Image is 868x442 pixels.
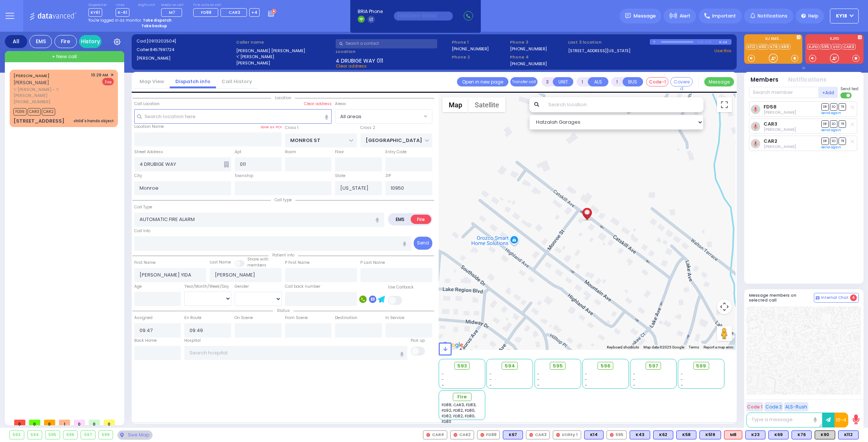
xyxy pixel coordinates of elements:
button: Message [704,77,734,86]
img: red-radio-icon.svg [480,433,484,437]
span: You're logged in as monitor. [88,18,142,23]
label: Caller name [236,39,333,45]
label: Pick up [411,338,425,344]
label: Turn off text [840,92,852,99]
span: Phone 3 [510,39,565,45]
span: CAR3 [28,108,41,116]
span: DR [821,138,829,145]
div: 599 [99,431,113,439]
label: En Route [184,315,201,321]
div: CAR3 [526,430,550,439]
img: red-radio-icon.svg [454,433,457,437]
div: K519 [699,430,721,439]
a: Send again [821,145,841,149]
span: 4 DRUBIGE WAY 011 [336,57,383,63]
label: [PHONE_NUMBER] [452,46,489,51]
div: K14 [584,430,604,439]
a: CAR2 [764,138,777,144]
span: [PHONE_NUMBER] [13,99,50,105]
label: Call back number [285,284,320,290]
span: [0913202504] [147,38,176,44]
div: K58 [676,430,696,439]
div: BLS [584,430,604,439]
span: FD88 [201,9,211,15]
div: FD88 [477,430,500,439]
label: Last Name [210,259,231,265]
a: Call History [216,78,258,85]
a: K76 [769,44,779,50]
a: Util [831,44,841,50]
button: Code 2 [764,402,783,411]
div: K90 [815,430,835,439]
div: K69 [768,430,789,439]
label: Room [285,149,296,155]
span: - [585,377,587,382]
span: FD36 [13,108,26,116]
button: Notifications [788,76,827,84]
label: Location Name [134,124,164,130]
div: 593 [10,431,24,439]
span: Internal Chat [821,295,849,300]
span: Help [808,13,818,19]
a: Map View [134,78,170,85]
label: Fire [411,215,432,224]
span: K-61 [116,8,129,17]
label: Street Address [134,149,163,155]
label: State [335,173,345,179]
span: TR [839,138,846,145]
label: First Name [134,260,156,266]
span: - [681,371,683,377]
div: Year/Month/Week/Day [184,284,231,290]
span: 8457991724 [150,47,174,53]
div: child's hands object [73,118,114,124]
span: - [537,371,539,377]
label: Night unit [138,3,155,7]
span: - [681,382,683,388]
a: CAR3 [764,121,777,127]
span: - [489,382,492,388]
span: Fire [102,78,114,85]
button: Send [414,237,432,250]
button: Covered [670,77,693,86]
label: ZIP [385,173,391,179]
span: SO [830,103,837,110]
span: TR [839,103,846,110]
img: comment-alt.png [816,296,820,300]
span: 0 [74,420,85,425]
span: 595 [553,362,563,370]
span: Call type [271,197,295,203]
label: Entry Code [385,149,407,155]
button: Code 1 [746,402,763,411]
div: BLS [503,430,523,439]
label: In Service [385,315,404,321]
div: BLS [699,430,721,439]
label: Clear address [304,101,332,107]
label: Gender [235,284,249,290]
label: Hospital [184,338,201,344]
label: Call Info [134,228,150,234]
input: (000)000-00000 [394,12,453,20]
span: - [489,371,492,377]
label: From Scene [285,315,308,321]
span: ר' [PERSON_NAME] - ר' [PERSON_NAME] [13,86,88,99]
label: Areas [335,101,346,107]
button: Transfer call [510,77,538,86]
span: - [489,377,492,382]
span: CAR2 [42,108,55,116]
label: Use Callback [388,284,414,290]
span: 1 [59,420,70,425]
label: Floor [335,149,344,155]
img: Logo [29,11,79,20]
span: Status [273,308,294,313]
div: BLS [676,430,696,439]
strong: Take dispatch [143,18,172,23]
span: - [681,377,683,382]
div: FD88, CAR3, FD83, FD92, FD82, FD80, FD82, FD82, FD80, FD80 [442,402,483,424]
div: All [5,35,27,48]
span: Other building occupants [224,161,229,167]
span: 597 [649,362,658,370]
input: Search location [543,97,704,112]
span: Patient info [269,252,298,258]
input: Search member [749,87,819,98]
div: ALS KJ [724,430,742,439]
